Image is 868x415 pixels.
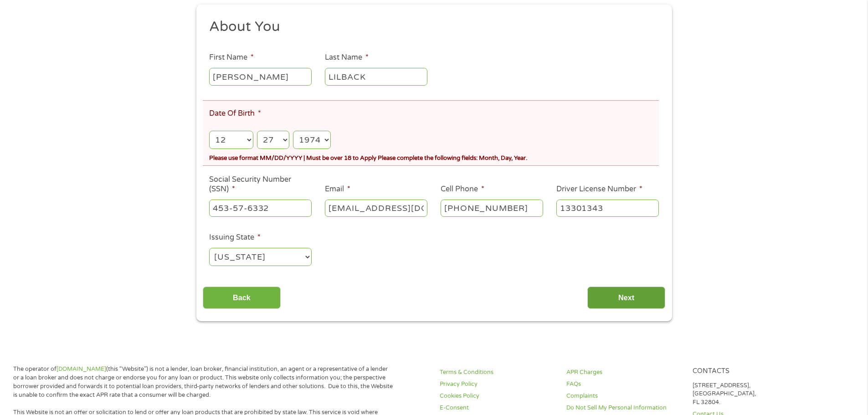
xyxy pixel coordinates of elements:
a: [DOMAIN_NAME] [56,365,106,373]
input: (541) 754-3010 [441,200,543,217]
p: [STREET_ADDRESS], [GEOGRAPHIC_DATA], FL 32804. [693,381,808,407]
label: Email [325,184,350,194]
label: Issuing State [209,233,261,242]
label: Last Name [325,53,369,62]
input: John [209,68,312,85]
label: Driver License Number [556,184,642,194]
input: Smith [325,68,427,85]
input: Next [587,287,665,309]
a: Terms & Conditions [440,368,555,377]
div: Please use format MM/DD/YYYY | Must be over 18 to Apply Please complete the following fields: Mon... [209,151,658,163]
a: FAQs [566,380,682,389]
input: john@gmail.com [325,200,427,217]
a: E-Consent [440,404,555,412]
input: 078-05-1120 [209,200,312,217]
h2: About You [209,18,652,36]
a: APR Charges [566,368,682,377]
label: First Name [209,53,254,62]
a: Complaints [566,392,682,400]
a: Privacy Policy [440,380,555,389]
input: Back [203,287,281,309]
p: The operator of (this “Website”) is not a lender, loan broker, financial institution, an agent or... [13,365,393,400]
label: Cell Phone [441,184,484,194]
h4: Contacts [693,367,808,376]
a: Cookies Policy [440,392,555,400]
a: Do Not Sell My Personal Information [566,404,682,412]
label: Date Of Birth [209,109,261,118]
label: Social Security Number (SSN) [209,175,312,194]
